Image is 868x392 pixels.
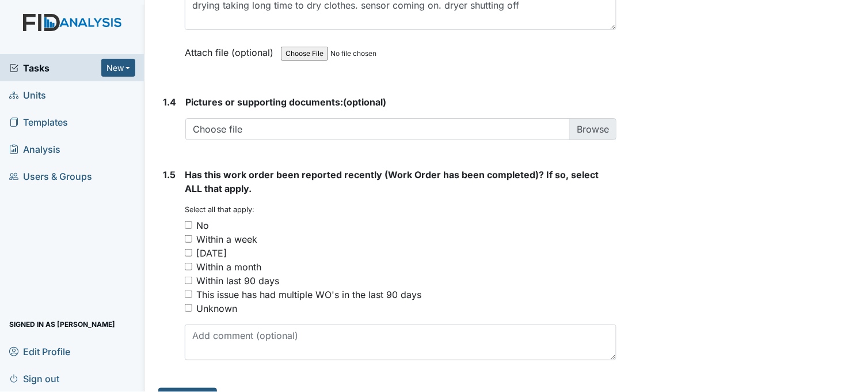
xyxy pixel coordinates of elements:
[196,218,209,232] div: No
[185,304,192,312] input: Unknown
[185,291,192,298] input: This issue has had multiple WO's in the last 90 days
[185,205,254,214] small: Select all that apply:
[196,301,237,315] div: Unknown
[185,39,278,59] label: Attach file (optional)
[163,168,176,182] label: 1.5
[9,113,68,131] span: Templates
[196,288,421,301] div: This issue has had multiple WO's in the last 90 days
[163,95,176,109] label: 1.4
[185,95,616,109] strong: (optional)
[9,140,60,158] span: Analysis
[9,370,59,387] span: Sign out
[9,61,101,75] a: Tasks
[185,221,192,229] input: No
[185,277,192,284] input: Within last 90 days
[185,263,192,270] input: Within a month
[196,246,227,260] div: [DATE]
[101,59,136,77] button: New
[9,315,115,333] span: Signed in as [PERSON_NAME]
[185,235,192,243] input: Within a week
[9,86,46,104] span: Units
[185,169,599,194] span: Has this work order been reported recently (Work Order has been completed)? If so, select ALL tha...
[185,96,343,108] span: Pictures or supporting documents:
[196,274,279,288] div: Within last 90 days
[196,260,261,274] div: Within a month
[9,342,70,360] span: Edit Profile
[196,232,257,246] div: Within a week
[185,249,192,257] input: [DATE]
[9,167,92,185] span: Users & Groups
